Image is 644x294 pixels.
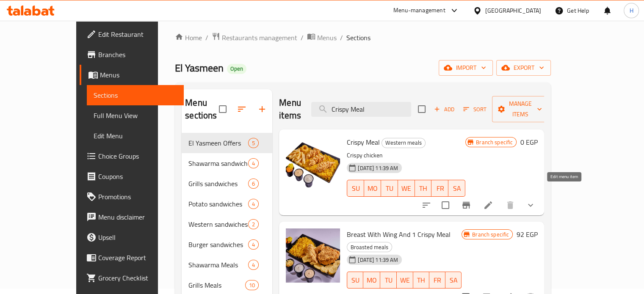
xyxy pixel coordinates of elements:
[347,228,451,241] span: Breast With Wing And 1 Crispy Meal
[175,33,202,43] a: Home
[98,232,177,242] span: Upsell
[525,200,536,210] svg: Show Choices
[433,274,442,286] span: FR
[249,139,258,147] span: 5
[222,33,297,43] span: Restaurants management
[188,219,248,229] span: Western sandwiches
[363,272,380,289] button: MO
[188,280,245,290] span: Grills Meals
[246,281,258,289] span: 10
[629,6,633,15] span: H
[368,182,378,195] span: MO
[188,179,248,189] span: Grills sandwiches
[417,274,426,286] span: TH
[382,138,425,148] span: Western meals
[98,151,177,161] span: Choice Groups
[381,138,426,148] div: Western meals
[400,274,410,286] span: WE
[445,63,486,73] span: import
[347,242,392,252] div: Broasted meals
[286,228,340,283] img: Breast With Wing And 1 Crispy Meal
[80,24,184,44] a: Edit Restaurant
[398,180,415,197] button: WE
[346,33,370,43] span: Sections
[445,272,462,289] button: SA
[98,49,177,60] span: Branches
[354,256,401,264] span: [DATE] 11:39 AM
[431,103,458,116] button: Add
[248,158,259,168] div: items
[503,63,544,73] span: export
[212,32,297,43] a: Restaurants management
[87,85,184,105] a: Sections
[80,44,184,65] a: Branches
[458,103,492,116] span: Sort items
[94,131,177,141] span: Edit Menu
[94,90,177,100] span: Sections
[520,195,541,215] button: show more
[214,100,232,118] span: Select all sections
[301,33,304,43] li: /
[418,182,428,195] span: TH
[437,196,454,214] span: Select to update
[499,99,542,120] span: Manage items
[227,64,246,74] div: Open
[98,192,177,202] span: Promotions
[185,96,219,122] h2: Menu sections
[245,280,259,290] div: items
[175,58,224,77] span: El Yasmeen
[252,99,272,119] button: Add section
[347,242,392,252] span: Broasted meals
[248,138,259,148] div: items
[384,182,395,195] span: TU
[367,274,377,286] span: MO
[461,103,489,116] button: Sort
[182,194,272,214] div: Potato sandwiches4
[307,32,337,43] a: Menus
[393,5,445,16] div: Menu-management
[80,146,184,166] a: Choice Groups
[182,153,272,173] div: Shawarma sandwiches4
[80,268,184,288] a: Grocery Checklist
[415,180,432,197] button: TH
[433,104,456,114] span: Add
[249,261,258,269] span: 4
[188,260,248,270] span: Shawarma Meals
[431,103,458,116] span: Add item
[381,180,398,197] button: TU
[354,164,401,172] span: [DATE] 11:39 AM
[188,158,248,168] span: Shawarma sandwiches
[249,220,258,228] span: 2
[429,272,445,289] button: FR
[98,253,177,263] span: Coverage Report
[485,6,541,15] div: [GEOGRAPHIC_DATA]
[456,195,476,215] button: Branch-specific-item
[227,65,246,72] span: Open
[80,247,184,268] a: Coverage Report
[188,138,248,148] div: El Yasmeen Offers
[249,200,258,208] span: 4
[248,239,259,250] div: items
[80,227,184,247] a: Upsell
[182,133,272,153] div: El Yasmeen Offers5
[380,272,396,289] button: TU
[182,173,272,194] div: Grills sandwiches6
[175,32,551,43] nav: breadcrumb
[351,182,361,195] span: SU
[87,105,184,126] a: Full Menu View
[413,272,429,289] button: TH
[80,187,184,207] a: Promotions
[87,126,184,146] a: Edit Menu
[188,239,248,250] div: Burger sandwiches
[98,29,177,39] span: Edit Restaurant
[397,272,413,289] button: WE
[500,195,520,215] button: delete
[492,96,549,122] button: Manage items
[80,207,184,227] a: Menu disclaimer
[347,136,380,148] span: Crispy Meal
